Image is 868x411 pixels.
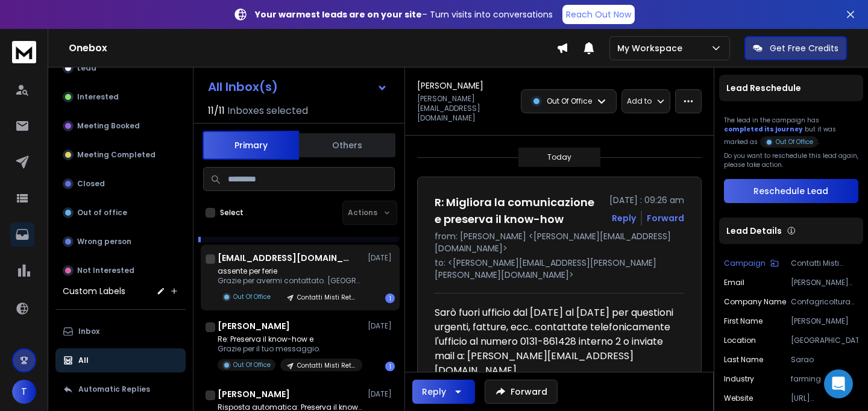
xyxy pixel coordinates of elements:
p: Last Name [724,355,763,365]
p: [GEOGRAPHIC_DATA] [791,336,858,345]
p: [DATE] : 09:26 am [609,194,684,206]
p: Campaign [724,259,766,268]
div: 1 [385,293,395,303]
button: Not Interested [55,259,186,283]
button: Lead [55,56,186,80]
button: Out of office [55,201,186,225]
h1: [PERSON_NAME] [417,80,483,92]
p: to: <[PERSON_NAME][EMAIL_ADDRESS][PERSON_NAME][PERSON_NAME][DOMAIN_NAME]> [435,257,684,281]
h1: R: Migliora la comunicazione e preserva il know-how [435,194,602,228]
button: Reply [412,380,475,404]
p: Meeting Completed [77,150,156,160]
p: Lead [77,63,96,73]
p: – Turn visits into conversations [255,8,553,20]
p: Meeting Booked [77,121,140,131]
h3: Custom Labels [63,285,125,297]
p: [URL][DOMAIN_NAME] [791,394,858,403]
button: Wrong person [55,230,186,254]
p: Sarao [791,355,858,365]
p: from: [PERSON_NAME] <[PERSON_NAME][EMAIL_ADDRESS][DOMAIN_NAME]> [435,230,684,254]
button: Interested [55,85,186,109]
p: All [78,356,89,365]
p: My Workspace [617,42,687,54]
p: Company Name [724,297,786,307]
button: Inbox [55,319,186,344]
p: [DATE] [368,321,395,331]
p: Out Of Office [233,292,271,301]
button: Meeting Booked [55,114,186,138]
span: completed its journey [724,125,803,134]
p: Email [724,278,744,287]
button: Campaign [724,259,779,268]
button: Forward [485,380,558,404]
button: T [12,380,36,404]
p: Out of office [77,208,127,218]
p: [DATE] [368,389,395,399]
img: logo [12,41,36,63]
p: Out Of Office [776,137,813,146]
p: First Name [724,316,763,326]
p: Not Interested [77,266,134,275]
div: 1 [385,362,395,371]
button: Automatic Replies [55,377,186,401]
p: Contatti Misti Retail [297,361,355,370]
h3: Inboxes selected [227,104,308,118]
p: Automatic Replies [78,384,150,394]
h1: [PERSON_NAME] [218,388,290,400]
div: Forward [647,212,684,224]
p: [DATE] [368,253,395,263]
button: Reschedule Lead [724,179,858,203]
p: Confagricoltura Alessandria [791,297,858,307]
h1: [EMAIL_ADDRESS][DOMAIN_NAME] [218,252,350,264]
p: Inbox [78,327,99,336]
p: Re: Preserva il know-how e [218,334,362,344]
p: [PERSON_NAME] [791,316,858,326]
p: Out Of Office [233,360,271,369]
p: Lead Reschedule [726,82,801,94]
p: farming [791,374,858,384]
div: Reply [422,386,446,398]
p: [PERSON_NAME][EMAIL_ADDRESS][DOMAIN_NAME] [417,94,514,123]
button: Meeting Completed [55,143,186,167]
p: assente per ferie [218,266,362,276]
p: Closed [77,179,105,189]
button: All [55,348,186,372]
button: Others [299,132,395,158]
button: Get Free Credits [744,36,847,60]
h1: Onebox [69,41,556,55]
p: Grazie per avermi contattato. [GEOGRAPHIC_DATA] [218,276,362,286]
p: location [724,336,756,345]
a: Reach Out Now [562,5,635,24]
p: Interested [77,92,119,102]
div: The lead in the campaign has but it was marked as . [724,116,858,146]
button: Primary [203,131,299,160]
span: 11 / 11 [208,104,225,118]
button: All Inbox(s) [198,75,397,99]
div: Sarò fuori ufficio dal [DATE] al [DATE] per questioni urgenti, fatture, ecc.. contattate telefoni... [435,306,684,402]
p: industry [724,374,754,384]
p: Out Of Office [547,96,592,106]
p: Grazie per il tuo messaggio. [218,344,362,354]
div: Open Intercom Messenger [824,369,853,398]
button: Reply [612,212,636,224]
p: Do you want to reschedule this lead again, please take action. [724,151,858,169]
p: Today [547,152,571,162]
p: [PERSON_NAME][EMAIL_ADDRESS][DOMAIN_NAME] [791,278,858,287]
h1: All Inbox(s) [208,81,278,93]
p: Reach Out Now [566,8,631,20]
label: Select [220,208,244,218]
p: Wrong person [77,237,131,246]
p: Get Free Credits [770,42,838,54]
p: Contatti Misti Retail [297,293,355,302]
p: Contatti Misti Retail [791,259,858,268]
p: Lead Details [726,225,782,237]
strong: Your warmest leads are on your site [255,8,422,20]
p: website [724,394,753,403]
button: Closed [55,172,186,196]
h1: [PERSON_NAME] [218,320,290,332]
p: Add to [627,96,652,106]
